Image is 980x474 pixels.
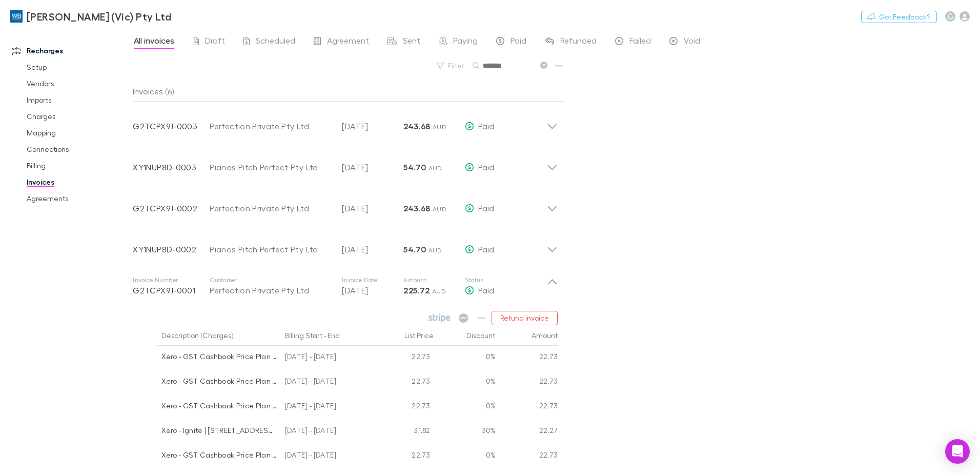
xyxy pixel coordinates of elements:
span: AUD [428,246,442,254]
span: Sent [403,35,420,49]
button: Refund Invoice [492,311,558,325]
div: XY1NUP8D-0003Pianos Pitch Perfect Pty Ltd[DATE]54.70 AUDPaid [125,143,566,184]
div: 0% [435,395,496,420]
span: Draft [205,35,225,49]
img: William Buck (Vic) Pty Ltd's Logo [10,10,23,23]
span: AUD [428,164,442,172]
div: Invoice NumberG2TCPX9J-0001CustomerPerfection Private Pty LtdInvoice Date[DATE]Amount225.72 AUDSt... [125,266,566,307]
button: Got Feedback? [861,11,937,23]
div: 22.73 [373,370,435,395]
div: [DATE] - [DATE] [281,395,373,420]
p: Invoice Date [342,276,403,284]
div: Open Intercom Messenger [945,439,970,464]
span: AUD [433,123,446,131]
div: 22.27 [496,420,558,444]
span: Paid [478,244,494,254]
p: G2TCPX9J-0002 [133,202,210,214]
button: Filter [432,60,471,72]
div: 0% [435,370,496,395]
a: Recharges [2,43,138,59]
div: G2TCPX9J-0003Perfection Private Pty Ltd[DATE]243.68 AUDPaid [125,102,566,143]
div: 30% [435,420,496,444]
div: Xero - GST Cashbook Price Plan | [PERSON_NAME] Trust [STREET_ADDRESS]) [161,395,277,417]
a: Connections [16,141,138,157]
div: 22.73 [496,444,558,469]
a: Charges [16,108,138,125]
span: AUD [433,205,446,213]
div: XY1NUP8D-0002Pianos Pitch Perfect Pty Ltd[DATE]54.70 AUDPaid [125,225,566,266]
div: 22.73 [496,395,558,420]
span: Void [684,35,700,49]
span: Failed [629,35,651,49]
div: Perfection Private Pty Ltd [210,202,332,214]
p: [DATE] [342,202,403,214]
div: 22.73 [373,346,435,370]
div: Xero - Ignite | [STREET_ADDRESS][PERSON_NAME] Pty Ltd [161,420,277,441]
p: [DATE] [342,243,403,255]
p: Customer [210,276,332,284]
div: [DATE] - [DATE] [281,346,373,370]
span: Scheduled [256,35,295,49]
span: Refunded [560,35,597,49]
span: Paid [478,285,494,295]
div: Xero - GST Cashbook Price Plan | [PERSON_NAME] Family Trust (Murprop) [161,346,277,367]
span: Paid [478,162,494,172]
div: G2TCPX9J-0002Perfection Private Pty Ltd[DATE]243.68 AUDPaid [125,184,566,225]
span: All invoices [134,35,174,49]
p: XY1NUP8D-0002 [133,243,210,255]
div: Xero - GST Cashbook Price Plan | Scoresby Unit Trust A [161,444,277,466]
a: Mapping [16,125,138,141]
div: 0% [435,346,496,370]
a: Imports [16,92,138,108]
div: Pianos Pitch Perfect Pty Ltd [210,161,332,173]
strong: 54.70 [403,162,426,172]
strong: 243.68 [403,203,430,213]
strong: 243.68 [403,121,430,131]
div: 0% [435,444,496,469]
strong: 225.72 [403,285,430,295]
a: Invoices [16,174,138,190]
div: 22.73 [496,346,558,370]
p: XY1NUP8D-0003 [133,161,210,173]
p: [DATE] [342,120,403,132]
h3: [PERSON_NAME] (Vic) Pty Ltd [27,10,171,23]
a: Vendors [16,75,138,92]
p: Invoice Number [133,276,210,284]
div: [DATE] - [DATE] [281,420,373,444]
div: 22.73 [373,444,435,469]
strong: 54.70 [403,244,426,254]
p: Amount [403,276,465,284]
div: Perfection Private Pty Ltd [210,120,332,132]
a: Agreements [16,190,138,207]
div: [DATE] - [DATE] [281,444,373,469]
a: Setup [16,59,138,75]
span: Paying [453,35,478,49]
div: Pianos Pitch Perfect Pty Ltd [210,243,332,255]
p: G2TCPX9J-0001 [133,284,210,297]
p: G2TCPX9J-0003 [133,120,210,132]
div: [DATE] - [DATE] [281,370,373,395]
a: Billing [16,157,138,174]
div: 22.73 [373,395,435,420]
div: 31.82 [373,420,435,444]
p: [DATE] [342,161,403,173]
div: Perfection Private Pty Ltd [210,284,332,297]
div: 22.73 [496,370,558,395]
span: Paid [478,203,494,213]
span: Paid [478,121,494,131]
span: Agreement [327,35,369,49]
p: [DATE] [342,284,403,297]
div: Xero - GST Cashbook Price Plan | [PERSON_NAME] Trust No 2 (Thomastown Nominees) [161,370,277,392]
span: Paid [511,35,526,49]
a: [PERSON_NAME] (Vic) Pty Ltd [4,4,177,29]
span: AUD [432,287,446,295]
p: Status [465,276,547,284]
